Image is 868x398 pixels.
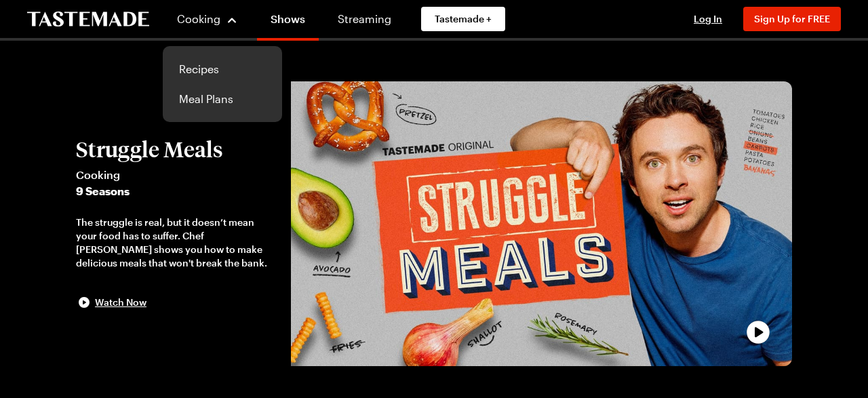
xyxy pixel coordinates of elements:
[681,12,735,26] button: Log In
[421,7,505,31] a: Tastemade +
[435,12,492,26] span: Tastemade +
[291,81,792,366] button: play trailer
[76,137,277,161] h2: Struggle Meals
[76,167,277,183] span: Cooking
[76,183,277,199] span: 9 Seasons
[257,3,319,41] a: Shows
[171,54,274,84] a: Recipes
[95,296,146,309] span: Watch Now
[76,216,277,270] div: The struggle is real, but it doesn’t mean your food has to suffer. Chef [PERSON_NAME] shows you h...
[754,13,830,24] span: Sign Up for FREE
[694,13,722,24] span: Log In
[27,12,149,27] a: To Tastemade Home Page
[176,3,238,35] button: Cooking
[163,46,282,122] div: Cooking
[743,7,841,31] button: Sign Up for FREE
[171,84,274,114] a: Meal Plans
[76,137,277,311] button: Struggle MealsCooking9 SeasonsThe struggle is real, but it doesn’t mean your food has to suffer. ...
[291,81,792,366] img: Struggle Meals
[177,12,220,25] span: Cooking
